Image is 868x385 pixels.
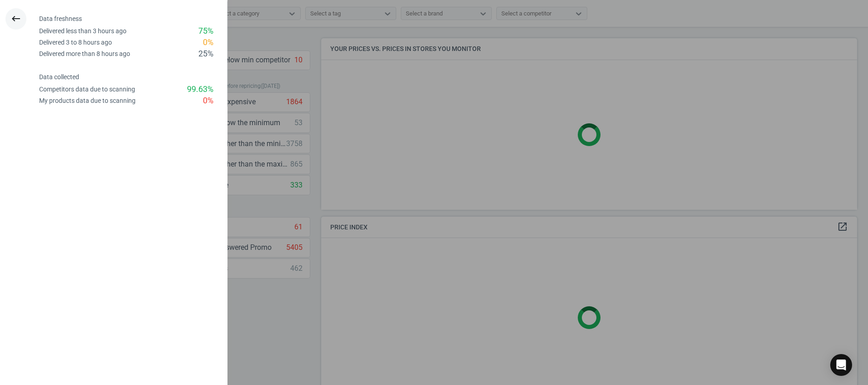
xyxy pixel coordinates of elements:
div: 0 % [203,95,213,106]
div: 25 % [198,48,213,60]
div: My products data due to scanning [39,96,136,105]
h4: Data freshness [39,15,227,23]
h4: Data collected [39,73,227,81]
div: Delivered 3 to 8 hours ago [39,38,112,47]
div: 75 % [198,25,213,37]
i: keyboard_backspace [10,13,21,24]
div: 0 % [203,37,213,48]
div: Open Intercom Messenger [830,354,852,376]
div: Competitors data due to scanning [39,85,135,94]
button: keyboard_backspace [5,8,26,30]
div: 99.63 % [187,84,213,95]
div: Delivered less than 3 hours ago [39,27,126,35]
div: Delivered more than 8 hours ago [39,50,130,58]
